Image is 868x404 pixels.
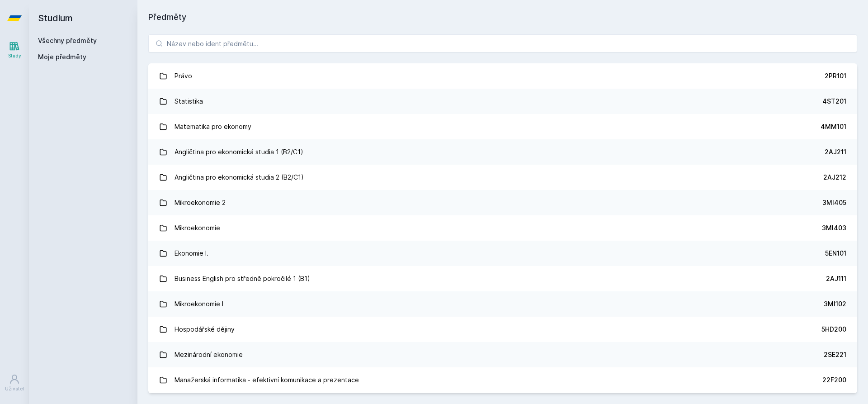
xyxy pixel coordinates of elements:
[148,63,857,89] a: Právo 2PR101
[822,97,846,106] div: 4ST201
[822,198,846,207] div: 3MI405
[148,11,857,24] h1: Předměty
[175,67,192,85] div: Právo
[5,385,24,392] div: Uživatel
[825,71,846,81] div: 2PR101
[175,118,251,136] div: Matematika pro ekonomy
[822,375,846,385] div: 22F200
[148,165,857,190] a: Angličtina pro ekonomická studia 2 (B2/C1) 2AJ212
[38,37,97,44] a: Všechny předměty
[824,299,846,309] div: 3MI102
[821,325,846,334] div: 5HD200
[825,147,846,157] div: 2AJ211
[821,122,846,131] div: 4MM101
[148,291,857,317] a: Mikroekonomie I 3MI102
[148,241,857,266] a: Ekonomie I. 5EN101
[822,223,846,233] div: 3MI403
[148,367,857,393] a: Manažerská informatika - efektivní komunikace a prezentace 22F200
[148,317,857,342] a: Hospodářské dějiny 5HD200
[175,143,303,161] div: Angličtina pro ekonomická studia 1 (B2/C1)
[175,295,223,313] div: Mikroekonomie I
[148,114,857,139] a: Matematika pro ekonomy 4MM101
[175,371,359,389] div: Manažerská informatika - efektivní komunikace a prezentace
[2,36,27,64] a: Study
[175,244,208,262] div: Ekonomie I.
[38,52,86,62] span: Moje předměty
[175,168,304,186] div: Angličtina pro ekonomická studia 2 (B2/C1)
[175,320,235,338] div: Hospodářské dějiny
[148,266,857,291] a: Business English pro středně pokročilé 1 (B1) 2AJ111
[175,194,226,212] div: Mikroekonomie 2
[148,89,857,114] a: Statistika 4ST201
[175,92,203,110] div: Statistika
[175,346,243,364] div: Mezinárodní ekonomie
[826,274,846,283] div: 2AJ111
[148,215,857,241] a: Mikroekonomie 3MI403
[148,342,857,367] a: Mezinárodní ekonomie 2SE221
[175,219,220,237] div: Mikroekonomie
[148,34,857,52] input: Název nebo ident předmětu…
[8,52,21,59] div: Study
[824,350,846,359] div: 2SE221
[148,190,857,215] a: Mikroekonomie 2 3MI405
[175,270,310,288] div: Business English pro středně pokročilé 1 (B1)
[825,249,846,258] div: 5EN101
[148,139,857,165] a: Angličtina pro ekonomická studia 1 (B2/C1) 2AJ211
[823,173,846,182] div: 2AJ212
[2,369,27,397] a: Uživatel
